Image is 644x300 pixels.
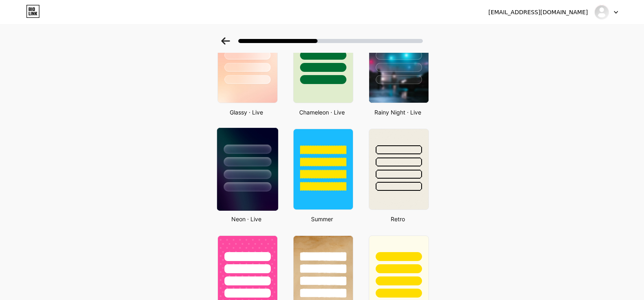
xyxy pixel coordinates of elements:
img: runarcaretta [594,4,609,20]
div: Neon · Live [215,215,278,223]
div: Summer [291,215,353,223]
div: Rainy Night · Live [366,108,429,117]
div: Chameleon · Live [291,108,353,117]
div: Glassy · Live [215,108,278,117]
div: [EMAIL_ADDRESS][DOMAIN_NAME] [488,8,588,17]
img: neon.jpg [217,128,278,211]
div: Retro [366,215,429,223]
